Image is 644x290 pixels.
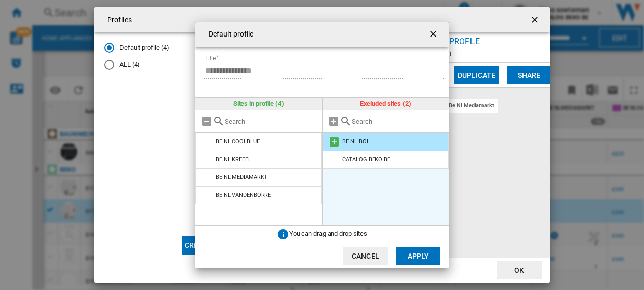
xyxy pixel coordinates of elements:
button: Cancel [343,247,388,265]
button: getI18NText('BUTTONS.CLOSE_DIALOG') [424,24,445,45]
md-dialog: Default profile ... [195,22,449,268]
md-icon: Remove all [200,115,213,127]
div: BE NL VANDENBORRE [216,192,271,198]
span: You can drag and drop sites [289,230,367,238]
div: Sites in profile (4) [195,98,322,110]
h4: Default profile [204,29,254,40]
div: BE NL BOL [342,138,369,145]
div: Excluded sites (2) [323,98,449,110]
input: Search [352,118,444,125]
ng-md-icon: getI18NText('BUTTONS.CLOSE_DIALOG') [428,29,440,41]
input: Search [225,118,317,125]
md-icon: Add all [328,115,340,127]
div: BE NL COOLBLUE [216,138,260,145]
div: BE NL KREFEL [216,156,251,163]
button: Apply [396,247,440,265]
div: CATALOG BEKO BE [342,156,390,163]
div: BE NL MEDIAMARKT [216,174,267,180]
